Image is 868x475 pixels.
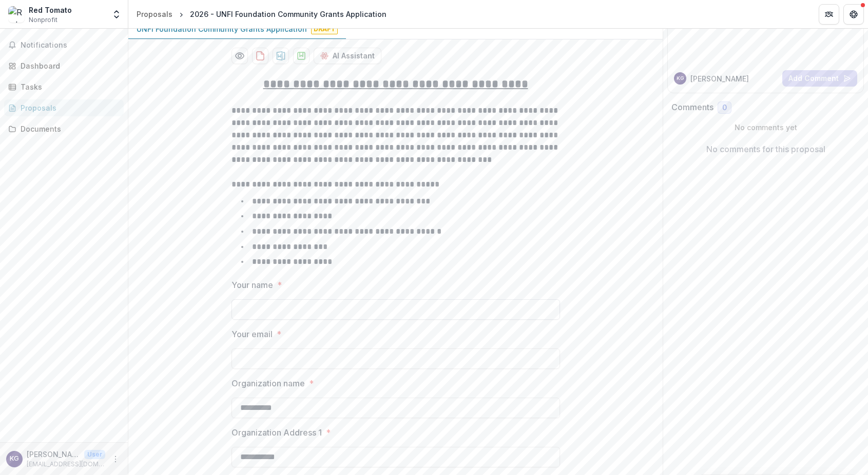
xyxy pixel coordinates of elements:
[843,4,864,25] button: Get Help
[190,9,387,19] div: 2026 - UNFI Foundation Community Grants Application
[8,6,25,23] img: Red Tomato
[671,122,860,133] p: No comments yet
[21,60,115,71] div: Dashboard
[4,78,124,95] a: Tasks
[21,102,115,113] div: Proposals
[21,123,115,134] div: Documents
[109,4,124,25] button: Open entity switcher
[232,426,322,439] p: Organization Address 1
[29,5,72,15] div: Red Tomato
[27,449,80,460] p: [PERSON_NAME]
[232,48,248,64] button: Preview ce1abc64-3c42-4ea4-a1b9-e35de9e4cfbe-0.pdf
[4,99,124,116] a: Proposals
[722,104,727,112] span: 0
[782,70,857,87] button: Add Comment
[84,450,105,459] p: User
[21,81,115,92] div: Tasks
[706,143,825,155] p: No comments for this proposal
[232,328,273,340] p: Your email
[132,7,391,22] nav: breadcrumb
[10,456,19,462] div: Kelsey Gosch
[29,15,57,25] span: Nonprofit
[311,24,338,34] span: Draft
[677,76,684,81] div: Kelsey Gosch
[4,120,124,137] a: Documents
[21,41,120,50] span: Notifications
[232,377,305,389] p: Organization name
[819,4,839,25] button: Partners
[27,460,105,469] p: [EMAIL_ADDRESS][DOMAIN_NAME]
[4,57,124,74] a: Dashboard
[690,73,749,84] p: [PERSON_NAME]
[4,37,124,53] button: Notifications
[137,9,172,19] div: Proposals
[273,48,289,64] button: download-proposal
[132,7,177,22] a: Proposals
[232,279,273,291] p: Your name
[137,24,307,34] p: UNFI Foundation Community Grants Application
[109,453,122,465] button: More
[293,48,310,64] button: download-proposal
[314,48,381,64] button: AI Assistant
[671,102,713,112] h2: Comments
[252,48,268,64] button: download-proposal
